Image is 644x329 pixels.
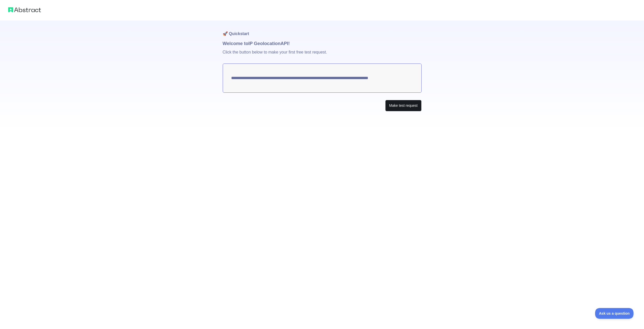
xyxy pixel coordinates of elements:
[223,20,422,40] h1: 🚀 Quickstart
[8,6,41,13] img: Abstract logo
[223,47,422,63] p: Click the button below to make your first free test request.
[223,40,422,47] h1: Welcome to IP Geolocation API!
[385,100,421,111] button: Make test request
[595,308,634,319] iframe: Toggle Customer Support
